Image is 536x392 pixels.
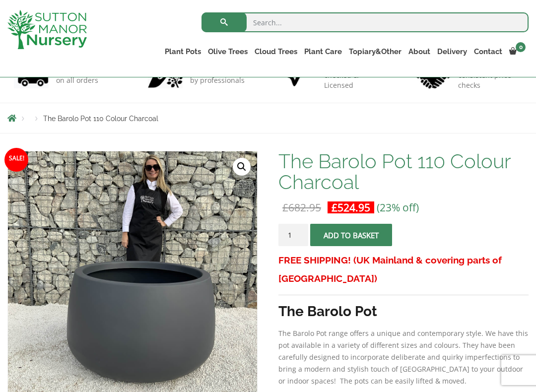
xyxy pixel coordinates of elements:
span: (23% off) [377,200,419,214]
p: The Barolo Pot range offers a unique and contemporary style. We have this pot available in a vari... [278,327,529,387]
button: Add to basket [310,224,392,246]
input: Product quantity [278,224,308,246]
a: Olive Trees [204,45,251,59]
bdi: 682.95 [282,200,321,214]
h1: The Barolo Pot 110 Colour Charcoal [278,151,529,193]
p: on all orders [56,75,106,85]
a: Plant Care [301,45,345,59]
nav: Breadcrumbs [7,114,529,122]
p: checked & Licensed [324,70,388,90]
p: consistent price checks [458,70,522,90]
strong: The Barolo Pot [278,303,377,320]
span: 0 [516,42,526,52]
input: Search... [201,12,529,32]
a: Cloud Trees [251,45,301,59]
a: Contact [470,45,506,59]
a: Delivery [434,45,470,59]
a: Topiary&Other [345,45,405,59]
span: The Barolo Pot 110 Colour Charcoal [43,115,158,123]
span: £ [282,200,288,214]
a: View full-screen image gallery [233,158,251,176]
span: Sale! [4,148,28,172]
p: by professionals [190,75,245,85]
bdi: 524.95 [332,200,370,214]
h3: FREE SHIPPING! (UK Mainland & covering parts of [GEOGRAPHIC_DATA]) [278,251,529,288]
span: £ [332,200,337,214]
img: logo [7,10,87,49]
a: 0 [506,45,529,59]
a: Plant Pots [161,45,204,59]
a: About [405,45,434,59]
